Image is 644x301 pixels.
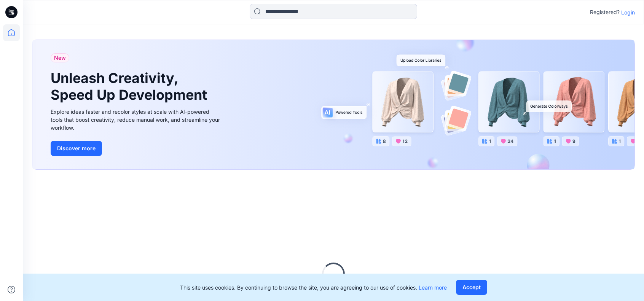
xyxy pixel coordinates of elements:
[51,141,102,156] button: Discover more
[456,280,487,295] button: Accept
[51,108,222,132] div: Explore ideas faster and recolor styles at scale with AI-powered tools that boost creativity, red...
[180,283,447,291] p: This site uses cookies. By continuing to browse the site, you are agreeing to our use of cookies.
[621,8,635,16] p: Login
[51,141,222,156] a: Discover more
[54,53,66,62] span: New
[51,70,210,103] h1: Unleash Creativity, Speed Up Development
[419,284,447,291] a: Learn more
[590,8,620,17] p: Registered?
